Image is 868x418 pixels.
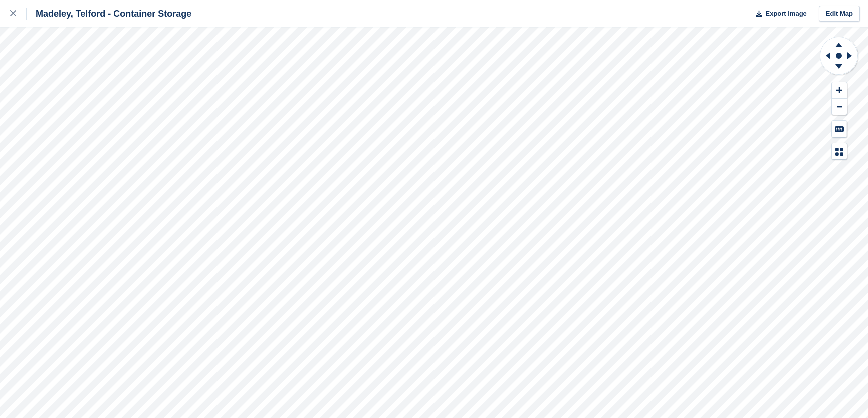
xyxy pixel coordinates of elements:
[27,8,191,20] div: Madeley, Telford - Container Storage
[832,121,847,137] button: Keyboard Shortcuts
[832,82,847,99] button: Zoom In
[765,9,806,19] span: Export Image
[832,99,847,115] button: Zoom Out
[819,6,860,22] a: Edit Map
[832,143,847,160] button: Map Legend
[750,6,807,22] button: Export Image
